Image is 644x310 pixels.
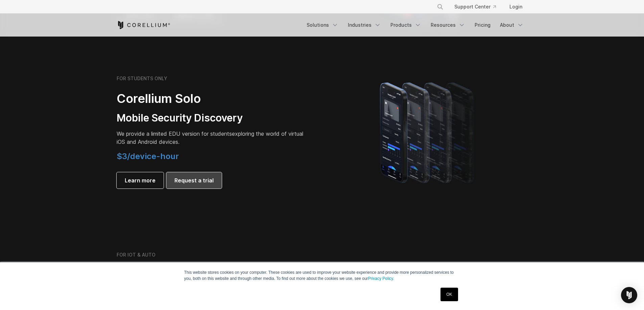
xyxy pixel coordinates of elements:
[117,75,167,82] h6: FOR STUDENTS ONLY
[366,73,490,191] img: A lineup of four iPhone models becoming more gradient and blurred
[184,269,460,282] p: This website stores cookies on your computer. These cookies are used to improve your website expe...
[117,172,164,189] a: Learn more
[117,21,170,29] a: Corellium Home
[471,19,495,31] a: Pricing
[449,1,501,13] a: Support Center
[303,19,342,31] a: Solutions
[440,288,458,301] a: OK
[303,19,528,31] div: Navigation Menu
[117,151,179,161] span: $3/device-hour
[125,176,156,184] span: Learn more
[117,112,306,125] h3: Mobile Security Discovery
[621,287,637,303] div: Open Intercom Messenger
[368,276,394,281] a: Privacy Policy.
[344,19,385,31] a: Industries
[166,172,222,189] a: Request a trial
[427,19,469,31] a: Resources
[504,1,528,13] a: Login
[174,176,214,184] span: Request a trial
[496,19,528,31] a: About
[117,252,156,258] h6: FOR IOT & AUTO
[117,91,306,106] h2: Corellium Solo
[429,1,528,13] div: Navigation Menu
[386,19,425,31] a: Products
[117,130,306,146] p: exploring the world of virtual iOS and Android devices.
[117,130,232,137] span: We provide a limited EDU version for students
[434,1,446,13] button: Search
